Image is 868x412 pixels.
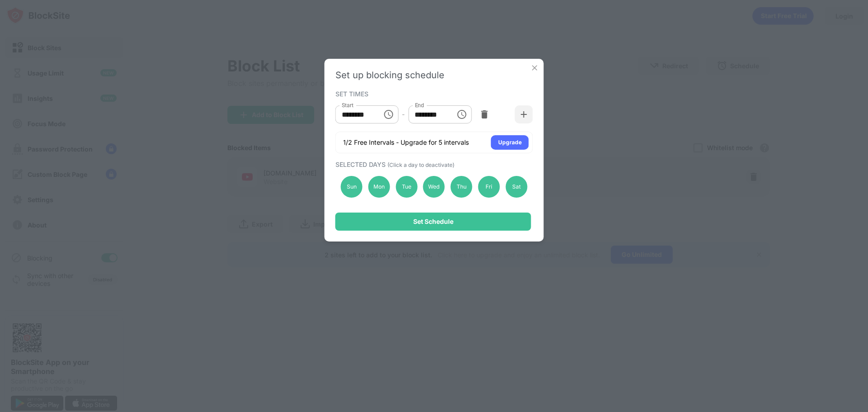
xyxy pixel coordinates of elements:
[530,63,539,72] img: x-button.svg
[423,176,445,198] div: Wed
[343,138,469,147] div: 1/2 Free Intervals - Upgrade for 5 intervals
[413,218,453,225] div: Set Schedule
[451,176,472,198] div: Thu
[453,105,471,123] button: Choose time, selected time is 1:00 PM
[402,109,405,119] div: -
[387,161,454,168] span: (Click a day to deactivate)
[396,176,417,198] div: Tue
[335,70,533,81] div: Set up blocking schedule
[335,90,531,97] div: SET TIMES
[335,161,531,168] div: SELECTED DAYS
[498,138,522,147] div: Upgrade
[368,176,390,198] div: Mon
[342,101,354,109] label: Start
[478,176,500,198] div: Fri
[341,176,363,198] div: Sun
[379,105,397,123] button: Choose time, selected time is 10:00 AM
[415,101,424,109] label: End
[505,176,527,198] div: Sat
